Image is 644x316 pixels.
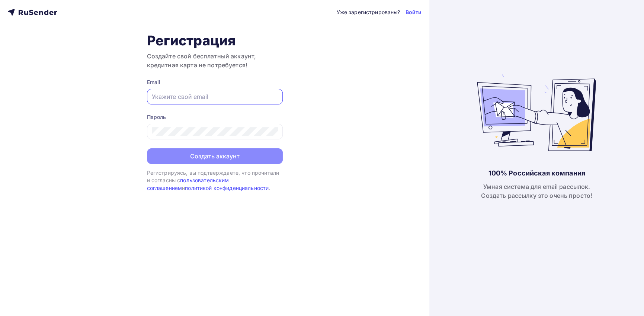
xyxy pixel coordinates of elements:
h1: Регистрация [147,32,283,49]
div: Email [147,78,283,86]
h3: Создайте свой бесплатный аккаунт, кредитная карта не потребуется! [147,52,283,70]
a: политикой конфиденциальности [185,185,269,191]
button: Создать аккаунт [147,148,283,164]
input: Укажите свой email [152,92,278,101]
div: Уже зарегистрированы? [336,9,400,16]
div: Регистрируясь, вы подтверждаете, что прочитали и согласны с и . [147,169,283,192]
div: Пароль [147,113,283,121]
div: 100% Российская компания [488,169,585,178]
a: Войти [405,9,422,16]
div: Умная система для email рассылок. Создать рассылку это очень просто! [481,182,592,200]
a: пользовательским соглашением [147,177,229,191]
